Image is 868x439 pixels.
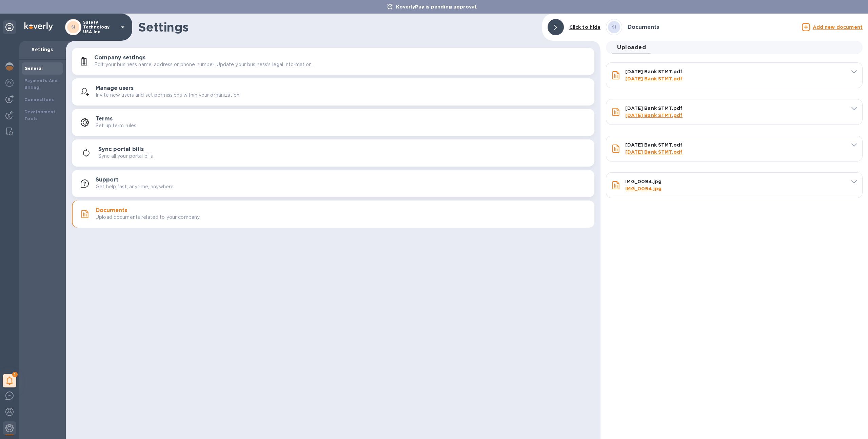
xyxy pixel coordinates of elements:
[94,61,313,68] p: Edit your business name, address or phone number. Update your business's legal information.
[72,109,594,136] button: TermsSet up term rules
[24,22,53,31] img: Logo
[72,139,594,167] button: Sync portal billsSync all your portal bills
[617,43,646,52] span: Uploaded
[83,20,117,34] p: Safety Technology USA Inc
[96,183,174,190] p: Get help fast, anytime, anywhere
[98,153,153,160] p: Sync all your portal bills
[625,186,662,191] a: IMG_0094.jpg
[628,24,659,31] h3: Documents
[96,85,134,92] h3: Manage users
[24,109,55,121] b: Development Tools
[96,116,113,122] h3: Terms
[72,48,594,75] button: Company settingsEdit your business name, address or phone number. Update your business's legal in...
[72,170,594,197] button: SupportGet help fast, anytime, anywhere
[94,55,145,61] h3: Company settings
[96,214,200,221] p: Upload documents related to your company.
[5,79,14,87] img: Foreign exchange
[625,113,683,118] a: [DATE] Bank STMT.pdf
[24,97,54,102] b: Connections
[625,76,683,81] a: [DATE] Bank STMT.pdf
[393,3,481,10] p: KoverlyPay is pending approval.
[625,69,683,74] b: [DATE] Bank STMT.pdf
[71,24,76,30] b: SI
[625,106,683,111] b: [DATE] Bank STMT.pdf
[96,177,118,183] h3: Support
[72,78,594,106] button: Manage usersInvite new users and set permissions within your organization.
[72,201,594,228] button: DocumentsUpload documents related to your company.
[3,20,16,34] div: Unpin categories
[138,20,537,34] h1: Settings
[569,24,601,30] b: Click to hide
[612,24,616,30] b: SI
[96,122,136,129] p: Set up term rules
[625,149,683,155] a: [DATE] Bank STMT.pdf
[813,24,863,30] u: Add new document
[24,46,60,53] p: Settings
[96,92,240,99] p: Invite new users and set permissions within your organization.
[96,207,127,214] h3: Documents
[12,372,18,377] span: 1
[625,179,662,184] b: IMG_0094.jpg
[24,66,43,71] b: General
[625,142,683,148] b: [DATE] Bank STMT.pdf
[24,78,58,90] b: Payments And Billing
[98,146,144,153] h3: Sync portal bills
